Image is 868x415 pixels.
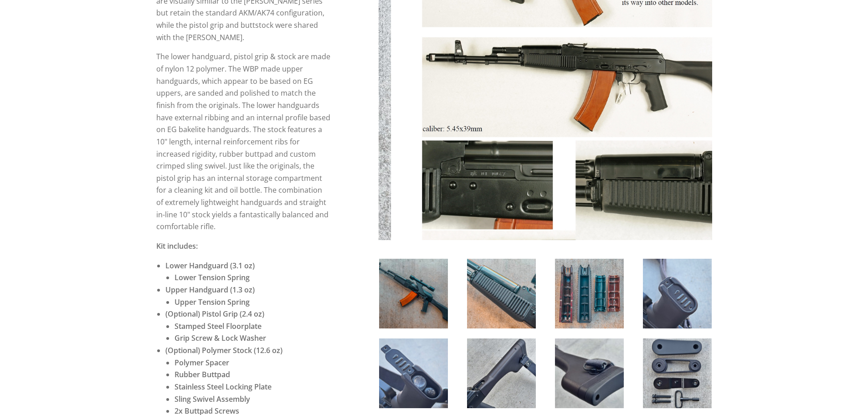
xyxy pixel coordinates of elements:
strong: Stamped Steel Floorplate [175,321,262,331]
img: East German AK-74 Prototype Furniture [379,338,448,408]
strong: (Optional) Pistol Grip (2.4 oz) [165,309,264,319]
strong: (Optional) Polymer Stock (12.6 oz) [165,345,282,355]
strong: Stainless Steel Locking Plate [175,382,272,392]
img: East German AK-74 Prototype Furniture [379,259,448,328]
strong: Rubber Buttpad [175,369,230,379]
strong: Polymer Spacer [175,358,229,368]
img: East German AK-74 Prototype Furniture [643,259,712,328]
p: The lower handguard, pistol grip & stock are made of nylon 12 polymer. The WBP made upper handgua... [156,51,331,233]
strong: Lower Tension Spring [175,272,250,282]
strong: Upper Handguard (1.3 oz) [165,285,255,295]
img: East German AK-74 Prototype Furniture [467,338,536,408]
strong: Grip Screw & Lock Washer [175,333,266,343]
strong: Sling Swivel Assembly [175,394,250,404]
img: East German AK-74 Prototype Furniture [467,259,536,328]
img: East German AK-74 Prototype Furniture [555,259,624,328]
strong: Kit includes: [156,241,198,251]
img: East German AK-74 Prototype Furniture [555,338,624,408]
img: East German AK-74 Prototype Furniture [643,338,712,408]
strong: Lower Handguard (3.1 oz) [165,261,255,271]
strong: Upper Tension Spring [175,297,250,307]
